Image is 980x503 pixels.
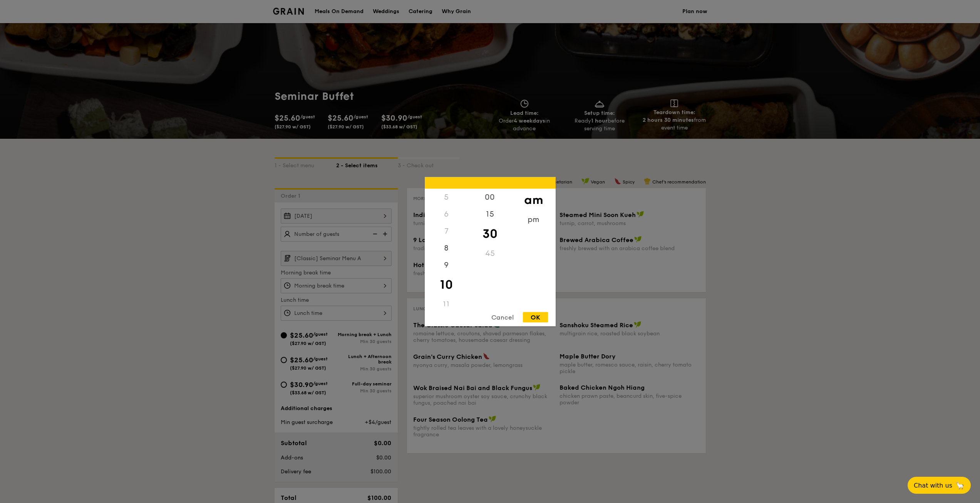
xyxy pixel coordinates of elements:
div: 00 [468,188,512,205]
div: 10 [425,273,468,296]
div: 5 [425,188,468,205]
div: 11 [425,296,468,313]
div: 30 [468,222,512,245]
div: Cancel [484,312,521,322]
div: 8 [425,239,468,256]
button: Chat with us🦙 [908,477,971,494]
span: 🦙 [955,481,965,490]
div: am [512,188,555,211]
span: Chat with us [914,482,952,489]
div: OK [523,312,548,322]
div: 7 [425,222,468,239]
div: 9 [425,256,468,273]
div: 6 [425,205,468,222]
div: 15 [468,205,512,222]
div: pm [512,211,555,228]
div: 45 [468,245,512,262]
